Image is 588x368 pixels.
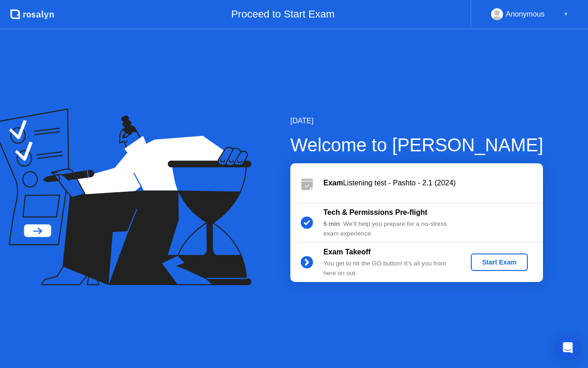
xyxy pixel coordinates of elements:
[290,115,543,126] div: [DATE]
[506,8,545,20] div: Anonymous
[564,8,568,20] div: ▼
[323,208,427,216] b: Tech & Permissions Pre-flight
[475,259,524,266] div: Start Exam
[323,248,371,256] b: Exam Takeoff
[557,337,579,359] div: Open Intercom Messenger
[323,219,456,238] div: : We’ll help you prepare for a no-stress exam experience
[471,253,527,271] button: Start Exam
[290,131,543,159] div: Welcome to [PERSON_NAME]
[323,259,456,278] div: You get to hit the GO button! It’s all you from here on out
[323,179,343,187] b: Exam
[323,178,543,189] div: Listening test - Pashto - 2.1 (2024)
[323,220,340,227] b: 5 min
